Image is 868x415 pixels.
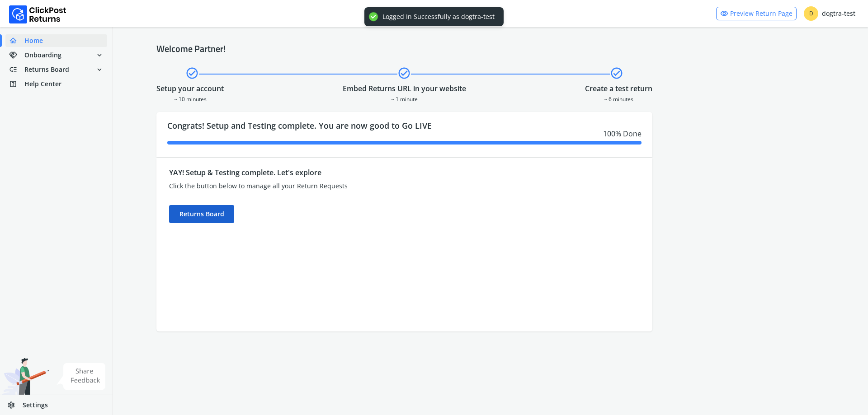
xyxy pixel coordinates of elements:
div: Returns Board [169,205,234,223]
div: Setup your account [156,83,224,94]
span: Returns Board [24,65,69,74]
div: ~ 1 minute [343,94,466,103]
a: help_centerHelp Center [5,78,107,90]
a: visibilityPreview Return Page [716,7,797,20]
h4: Welcome Partner! [156,43,825,54]
span: handshake [9,49,24,61]
div: Embed Returns URL in your website [343,83,466,94]
span: low_priority [9,63,24,76]
div: ~ 10 minutes [156,94,224,103]
span: D [804,6,818,21]
div: 100 % Done [167,128,642,139]
span: home [9,34,24,47]
span: check_circle [185,65,199,81]
div: Logged In Successfully as dogtra-test [382,13,495,21]
div: Congrats! Setup and Testing complete. You are now good to Go LIVE [156,112,652,157]
img: Logo [9,5,66,23]
span: check_circle [397,65,411,81]
span: check_circle [610,65,623,81]
span: Settings [23,401,48,410]
a: homeHome [5,34,107,47]
div: ~ 6 minutes [585,94,652,103]
img: share feedback [57,363,106,390]
div: Click the button below to manage all your Return Requests [169,182,515,191]
span: settings [7,399,23,411]
span: Home [24,36,43,45]
span: expand_more [95,49,104,61]
span: visibility [720,7,728,20]
span: expand_more [95,63,104,76]
span: Help Center [24,79,61,89]
span: help_center [9,78,24,90]
div: YAY! Setup & Testing complete. Let's explore [169,167,515,178]
span: Onboarding [24,51,61,60]
div: Create a test return [585,83,652,94]
div: dogtra-test [804,6,855,21]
